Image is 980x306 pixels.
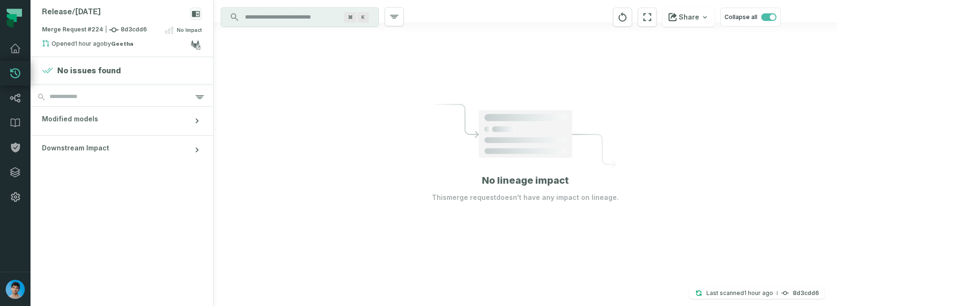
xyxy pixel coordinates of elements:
a: View on gitlab [189,39,202,51]
span: No Impact [177,26,202,34]
relative-time: Aug 13, 2025, 7:32 AM GMT+3 [744,289,773,296]
span: Downstream Impact [42,143,109,153]
h1: No lineage impact [482,174,569,187]
button: Modified models [31,107,213,135]
button: Share [663,8,715,27]
span: Press ⌘ + K to focus the search bar [344,12,357,23]
div: Opened by [42,39,190,51]
relative-time: Aug 12, 2025, 5:48 PM GMT+3 [75,40,104,47]
img: avatar of Omri Ildis [6,280,25,299]
button: Collapse all [720,8,781,27]
button: Last scanned[DATE] 7:32:59 AM8d3cdd6 [689,287,825,299]
span: Press ⌘ + K to focus the search bar [357,12,369,23]
strong: Geetha (geetha.b) [111,41,133,47]
h4: No issues found [57,65,121,76]
span: Modified models [42,114,98,124]
p: Last scanned [706,288,773,298]
h4: 8d3cdd6 [793,290,819,296]
div: Release/aug 12 2025 [42,8,101,17]
p: This merge request doesn't have any impact on lineage. [432,193,619,202]
span: Merge Request #224 8d3cdd6 [42,25,147,35]
button: Downstream Impact [31,136,213,164]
